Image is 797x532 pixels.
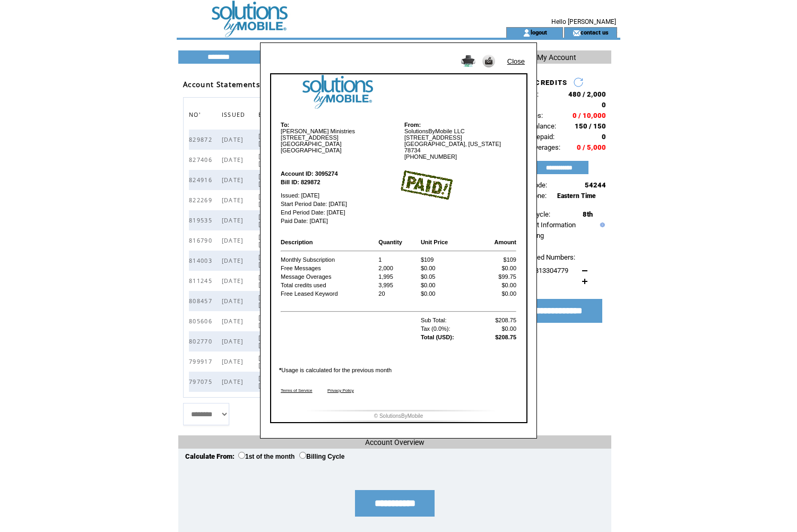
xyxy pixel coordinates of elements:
[507,57,525,65] a: Close
[280,121,398,160] td: [PERSON_NAME] Ministries [STREET_ADDRESS] [GEOGRAPHIC_DATA] [GEOGRAPHIC_DATA]
[280,187,398,199] td: Issued: [DATE]
[420,273,478,280] td: $0.05
[378,264,419,272] td: 2,000
[280,281,377,289] td: Total credits used
[461,55,475,67] img: Print it
[378,256,419,263] td: 1
[281,122,289,128] b: To:
[479,281,517,289] td: $0.00
[280,217,398,225] td: Paid Date: [DATE]
[494,239,516,245] b: Amount
[421,334,454,340] b: Total (USD):
[495,334,516,340] b: $208.75
[327,388,354,393] a: Privacy Policy
[378,290,419,297] td: 20
[281,239,313,245] b: Description
[280,200,398,208] td: Start Period Date: [DATE]
[271,74,526,109] img: logo image
[420,290,478,297] td: $0.00
[280,209,398,216] td: End Period Date: [DATE]
[378,273,419,280] td: 1,995
[399,121,517,160] td: SolutionsByMobile LLC [STREET_ADDRESS] [GEOGRAPHIC_DATA], [US_STATE] 78734 [PHONE_NUMBER]
[421,239,448,245] b: Unit Price
[479,273,517,280] td: $99.75
[420,325,478,332] td: Tax (0.0%):
[420,281,478,289] td: $0.00
[404,122,421,128] b: From:
[280,290,377,297] td: Free Leased Keyword
[420,256,478,263] td: $109
[280,264,377,272] td: Free Messages
[271,410,526,411] img: footer image
[279,367,392,373] font: Usage is calculated for the previous month
[482,62,495,68] a: Send it to my email
[280,273,377,280] td: Message Overages
[479,316,517,324] td: $208.75
[479,256,517,263] td: $109
[280,256,377,263] td: Monthly Subscription
[281,170,338,177] b: Account ID: 3095274
[420,316,478,324] td: Sub Total:
[479,325,517,332] td: $0.00
[378,281,419,289] td: 3,995
[482,55,495,67] img: Send it to my email
[400,170,453,200] img: paid image
[479,290,517,297] td: $0.00
[479,264,517,272] td: $0.00
[378,239,402,245] b: Quantity
[374,413,423,419] font: © SolutionsByMobile
[271,421,526,422] img: footer bottom image
[420,264,478,272] td: $0.00
[281,388,313,393] a: Terms of Service
[281,179,320,185] b: Bill ID: 829872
